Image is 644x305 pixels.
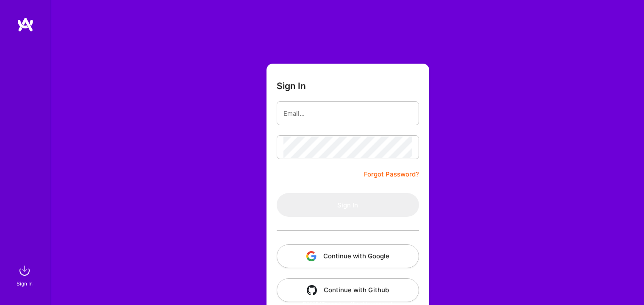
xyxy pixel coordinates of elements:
img: logo [17,17,34,32]
a: Forgot Password? [364,169,419,179]
input: Email... [283,103,412,124]
button: Continue with Google [277,244,419,268]
h3: Sign In [277,81,306,91]
button: Continue with Github [277,278,419,302]
img: icon [307,285,317,295]
a: sign inSign In [18,262,33,288]
div: Sign In [17,279,33,288]
img: sign in [16,262,33,279]
img: icon [306,251,316,261]
button: Sign In [277,193,419,217]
